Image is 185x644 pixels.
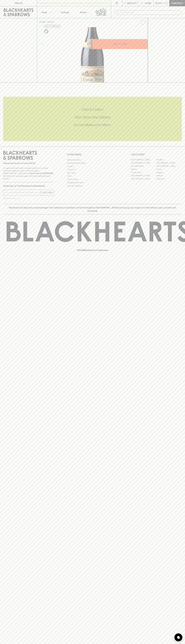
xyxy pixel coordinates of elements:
a: Fitzroy North [131,171,156,174]
p: 0 [166,2,167,4]
button: SUBSCRIBE [41,190,54,195]
strong: Liquor License #32064953 [29,172,53,174]
a: Terms & Conditions [67,184,118,187]
p: $0.00 [155,2,162,5]
p: We will never spam you [3,197,54,200]
p: OUR STORES [131,153,182,156]
a: Bottle Drop FAQ's [67,158,118,161]
p: OTHER AREAS [67,153,118,156]
img: Organic [44,29,48,33]
div: Call to action block [3,97,182,141]
a: [GEOGRAPHIC_DATA] [131,161,156,165]
button: ADD TO CART [93,39,148,49]
a: Careers [67,165,118,168]
p: FIND US [14,2,23,5]
p: Checkout [171,2,183,5]
h5: Across Melbourne Metro [3,123,182,127]
img: bubble-icon [177,636,180,639]
p: Login [145,2,151,5]
a: Business & Bulk Gifting [67,162,118,165]
a: Contact Us [67,168,118,171]
a: FAQ's [67,175,118,178]
a: Geelong [156,171,182,174]
h5: Click & Collect [3,107,182,112]
a: Tastings [56,6,74,18]
p: Blackhearts & Sparrows acknowledges the traditional Custodians of land throughout [GEOGRAPHIC_DAT... [5,206,180,212]
p: Wishlist [127,2,137,5]
a: Fitzroy [156,168,182,171]
p: Stores [80,11,87,14]
a: Organic [44,28,49,34]
a: Shipping Information [67,181,118,184]
p: SUBSCRIBE [42,191,53,194]
a: [GEOGRAPHIC_DATA] [156,165,182,168]
a: SHOP [47,21,53,23]
button: Add to wishlist [139,19,147,26]
a: [GEOGRAPHIC_DATA] [131,174,156,177]
p: Sibling owned and run since [DATE] [3,162,54,165]
button: Shop [37,6,56,18]
p: Shop [42,11,47,14]
a: Elwood [131,168,156,171]
a: Prahran [156,174,182,177]
p: Tastings [61,11,69,14]
p: ADD TO CART [113,42,127,46]
a: [GEOGRAPHIC_DATA] [156,161,182,165]
input: Try "Pinot noir" [121,10,180,15]
a: [GEOGRAPHIC_DATA] [131,177,156,180]
a: Privacy Policy [67,178,118,181]
a: Braddon [156,158,182,161]
button: Add to wishlist [44,25,61,28]
input: e.g. jane@blackheartsandsparrows.com.au [5,190,40,195]
a: HOME [39,21,45,23]
a: [GEOGRAPHIC_DATA] [131,158,156,161]
img: 40746.png [37,27,148,82]
a: Gift Cards [67,171,118,174]
p: Subscribe to The Blackhearts Newsletter [3,184,54,188]
p: It is against the law to sell or supply alcohol to, or to obtain alcohol on behalf of a person un... [3,167,54,180]
a: Brunswick West [131,165,156,168]
a: Stores [74,6,93,18]
a: Thornbury [156,177,182,180]
h5: Uber Same-Day Delivery [3,115,182,119]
